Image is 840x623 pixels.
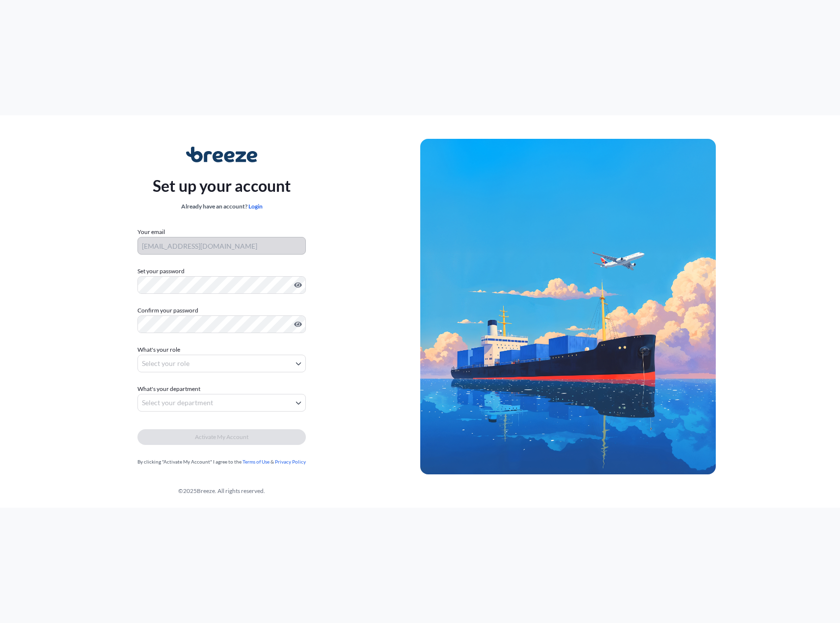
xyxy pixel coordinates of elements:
span: Activate My Account [195,432,248,442]
div: Already have an account? [153,202,291,211]
span: Select your role [142,359,190,368]
p: Set up your account [153,174,291,198]
button: Show password [294,281,302,289]
button: Activate My Account [137,429,306,445]
img: Breeze [186,147,257,162]
div: © 2025 Breeze. All rights reserved. [24,486,420,496]
button: Show password [294,320,302,328]
a: Terms of Use [243,459,270,465]
a: Login [248,203,263,210]
span: Select your department [142,398,213,408]
label: Set your password [137,266,306,276]
span: What's your department [137,384,200,394]
img: Ship illustration [420,139,716,474]
label: Confirm your password [137,306,306,315]
a: Privacy Policy [275,459,306,465]
label: Your email [137,227,165,237]
span: What's your role [137,345,180,355]
button: Select your department [137,394,306,412]
input: Your email address [137,237,306,255]
button: Select your role [137,355,306,372]
div: By clicking "Activate My Account" I agree to the & [137,457,306,467]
